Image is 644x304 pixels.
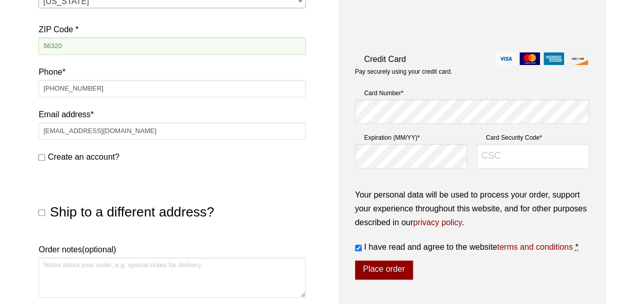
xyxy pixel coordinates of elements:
[495,52,516,65] img: visa
[413,218,462,227] a: privacy policy
[476,144,589,168] input: CSC
[355,68,589,76] p: Pay securely using your credit card.
[38,154,45,161] input: Create an account?
[38,243,305,256] label: Order notes
[355,52,589,66] label: Credit Card
[355,245,362,251] input: I have read and agree to the websiteterms and conditions *
[355,260,413,280] button: Place order
[476,133,589,143] label: Card Security Code
[355,188,589,230] p: Your personal data will be used to process your order, support your experience throughout this we...
[364,243,573,251] span: I have read and agree to the website
[520,52,540,65] img: mastercard
[355,88,589,98] label: Card Number
[497,243,573,251] a: terms and conditions
[38,65,305,79] label: Phone
[50,204,214,220] span: Ship to a different address?
[568,52,588,65] img: discover
[38,209,45,216] input: Ship to a different address?
[575,243,578,251] abbr: required
[355,84,589,177] fieldset: Payment Info
[38,107,305,121] label: Email address
[355,133,467,143] label: Expiration (MM/YY)
[82,245,116,254] span: (optional)
[544,52,564,65] img: amex
[48,153,119,161] span: Create an account?
[38,23,305,36] label: ZIP Code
